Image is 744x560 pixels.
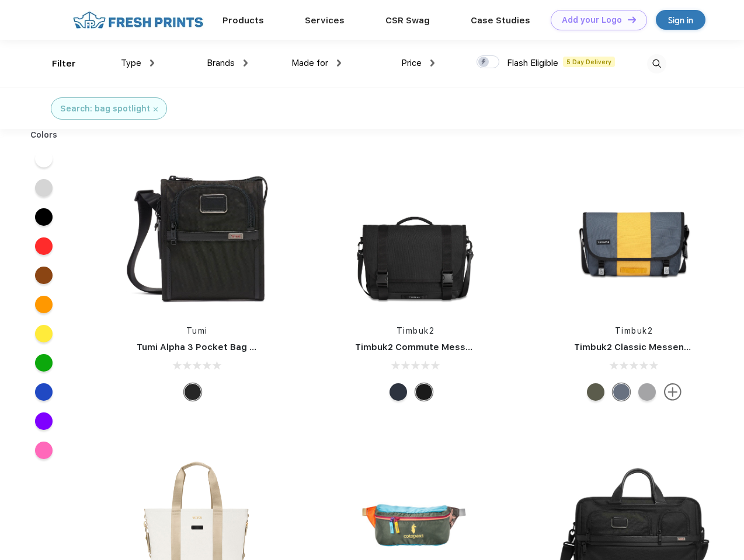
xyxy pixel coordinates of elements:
[656,10,705,30] a: Sign in
[628,16,636,23] img: DT
[507,58,558,68] span: Flash Eligible
[613,383,630,401] div: Eco Lightbeam
[415,383,433,401] div: Eco Black
[638,383,656,401] div: Eco Rind Pop
[397,326,435,335] a: Timbuk2
[338,158,493,313] img: func=resize&h=266
[562,15,622,25] div: Add your Logo
[615,326,653,335] a: Timbuk2
[52,57,76,71] div: Filter
[207,58,235,68] span: Brands
[401,58,422,68] span: Price
[222,15,264,26] a: Products
[121,58,141,68] span: Type
[430,60,434,66] img: dropdown.png
[390,383,407,401] div: Eco Nautical
[119,158,274,313] img: func=resize&h=266
[150,60,154,66] img: dropdown.png
[337,60,341,66] img: dropdown.png
[291,58,328,68] span: Made for
[587,383,604,401] div: Eco Army
[563,57,615,67] span: 5 Day Delivery
[647,54,666,73] img: desktop_search.svg
[60,103,150,115] div: Search: bag spotlight
[574,342,719,352] a: Timbuk2 Classic Messenger Bag
[22,129,67,141] div: Colors
[557,158,712,313] img: func=resize&h=266
[137,342,273,352] a: Tumi Alpha 3 Pocket Bag Small
[664,383,682,401] img: more.svg
[69,10,207,30] img: fo%20logo%202.webp
[355,342,512,352] a: Timbuk2 Commute Messenger Bag
[154,107,158,111] img: filter_cancel.svg
[668,13,693,27] div: Sign in
[184,383,201,401] div: Black
[244,60,248,66] img: dropdown.png
[186,326,208,335] a: Tumi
